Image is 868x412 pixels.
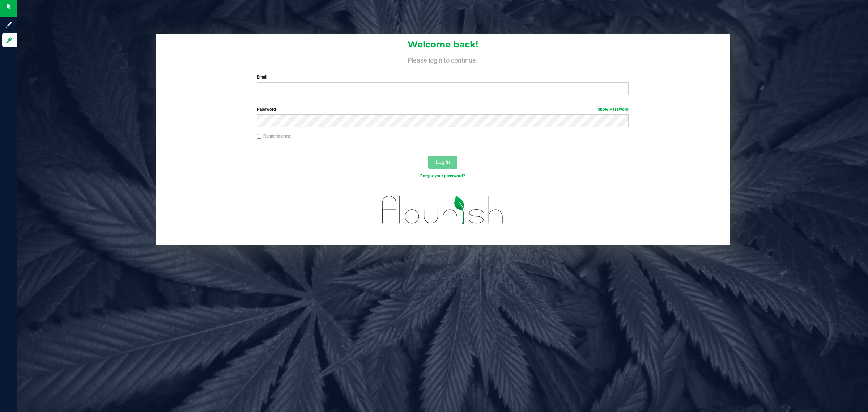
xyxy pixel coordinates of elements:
inline-svg: Log in [5,37,13,44]
label: Email [257,74,629,80]
a: Forgot your password? [420,173,465,178]
input: Remember me [257,134,262,139]
span: Log In [436,159,450,165]
span: Password [257,107,276,112]
img: flourish_logo.svg [371,187,515,233]
label: Remember me [257,133,291,139]
a: Show Password [597,107,629,112]
h1: Welcome back! [156,40,730,49]
button: Log In [428,156,457,169]
inline-svg: Sign up [5,21,13,28]
h4: Please login to continue. [156,55,730,64]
